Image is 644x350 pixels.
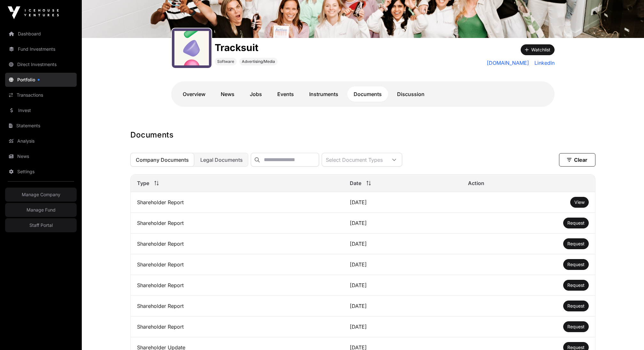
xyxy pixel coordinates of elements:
span: View [574,199,585,205]
button: Request [563,321,589,332]
span: Company Documents [136,157,189,163]
button: Request [563,280,589,291]
a: Manage Company [5,188,77,202]
span: Request [567,262,585,267]
a: News [214,86,241,102]
span: Advertising/Media [242,59,275,64]
div: Select Document Types [322,153,387,166]
a: Statements [5,119,77,133]
td: [DATE] [343,275,462,296]
button: Request [563,259,589,270]
nav: Tabs [176,86,549,102]
a: Instruments [303,86,345,102]
a: Request [567,241,585,247]
span: Legal Documents [200,157,243,163]
a: Staff Portal [5,218,77,232]
img: gotracksuit_logo.jpeg [174,31,209,65]
span: Date [350,179,361,187]
a: Request [567,220,585,226]
td: Shareholder Report [131,234,343,254]
button: Request [563,218,589,228]
span: Action [468,179,484,187]
td: Shareholder Report [131,213,343,234]
a: News [5,149,77,163]
a: Request [567,324,585,330]
td: Shareholder Report [131,275,343,296]
a: Portfolio [5,73,77,87]
button: Watchlist [521,44,555,55]
a: Request [567,261,585,268]
button: Request [563,301,589,311]
td: Shareholder Report [131,192,343,213]
iframe: Chat Widget [612,319,644,350]
a: Request [567,282,585,288]
a: Documents [347,86,388,102]
span: Request [567,241,585,246]
a: Direct Investments [5,57,77,71]
span: Request [567,220,585,226]
a: Fund Investments [5,42,77,56]
a: Dashboard [5,27,77,41]
span: Software [217,59,234,64]
a: Settings [5,165,77,179]
button: View [570,197,589,208]
span: Request [567,324,585,329]
img: Icehouse Ventures Logo [8,6,59,19]
a: Events [271,86,300,102]
td: [DATE] [343,316,462,337]
a: View [574,199,585,205]
span: Request [567,345,585,350]
h1: Documents [130,130,595,140]
td: Shareholder Report [131,254,343,275]
td: [DATE] [343,234,462,254]
a: Request [567,303,585,309]
td: Shareholder Report [131,316,343,337]
td: Shareholder Report [131,296,343,316]
a: Jobs [243,86,268,102]
td: [DATE] [343,296,462,316]
a: Overview [176,86,212,102]
button: Legal Documents [195,153,248,167]
span: Request [567,303,585,309]
button: Request [563,238,589,249]
td: [DATE] [343,254,462,275]
button: Clear [559,153,595,167]
a: Manage Fund [5,203,77,217]
h1: Tracksuit [215,42,278,53]
span: Type [137,179,149,187]
a: LinkedIn [532,59,555,67]
a: Discussion [391,86,431,102]
a: Analysis [5,134,77,148]
a: [DOMAIN_NAME] [487,59,529,67]
a: Invest [5,103,77,117]
button: Company Documents [130,153,194,167]
a: Transactions [5,88,77,102]
td: [DATE] [343,192,462,213]
td: [DATE] [343,213,462,234]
